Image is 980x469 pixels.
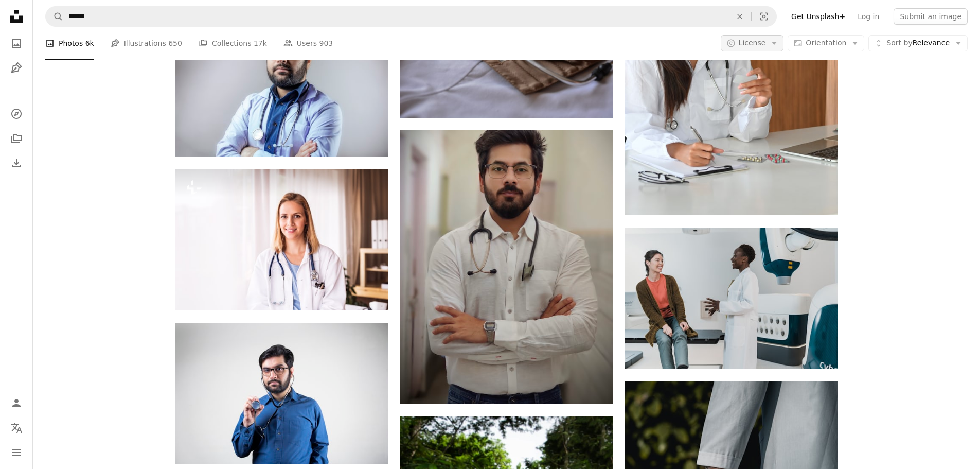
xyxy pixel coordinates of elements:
a: man in blue dress shirt smiling [175,389,388,398]
a: a man and a woman talking [625,293,838,303]
a: Download History [6,153,27,173]
a: Illustrations [6,58,27,78]
button: Visual search [752,7,776,26]
a: a man with a stethoscope standing with his arms crossed [400,262,613,271]
span: Orientation [806,39,846,47]
a: Young asian female pharmacist holding a pack of pills, tablet blisters, medicine and writing a dr... [625,50,838,60]
span: 17k [254,38,267,49]
a: Log in [851,8,885,25]
img: a man with a stethoscope standing with his arms crossed [400,130,613,404]
button: Submit an image [894,8,968,25]
span: Relevance [886,38,950,48]
img: a man and a woman talking [625,228,838,369]
span: Sort by [886,39,912,47]
img: Portrait of a beautiful young female doctor. [175,169,388,310]
img: man in purple dress shirt wearing black framed eyeglasses [175,15,388,157]
form: Find visuals sitewide [45,6,777,27]
button: License [721,35,784,51]
a: man in purple dress shirt wearing black framed eyeglasses [175,81,388,90]
a: Log in / Sign up [6,393,27,413]
a: Home — Unsplash [6,6,27,29]
button: Search Unsplash [46,7,63,26]
a: Collections [6,128,27,149]
a: Photos [6,33,27,54]
span: 650 [168,38,182,49]
a: Users 903 [283,27,333,60]
button: Orientation [788,35,864,51]
a: Portrait of a beautiful young female doctor. [175,235,388,244]
a: Get Unsplash+ [785,8,851,25]
span: License [739,39,766,47]
button: Language [6,418,27,438]
button: Sort byRelevance [868,35,968,51]
button: Clear [728,7,751,26]
span: 903 [319,38,333,49]
img: man in blue dress shirt smiling [175,323,388,464]
a: Explore [6,103,27,124]
button: Menu [6,442,27,463]
a: Collections 17k [199,27,267,60]
a: Illustrations 650 [111,27,182,60]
